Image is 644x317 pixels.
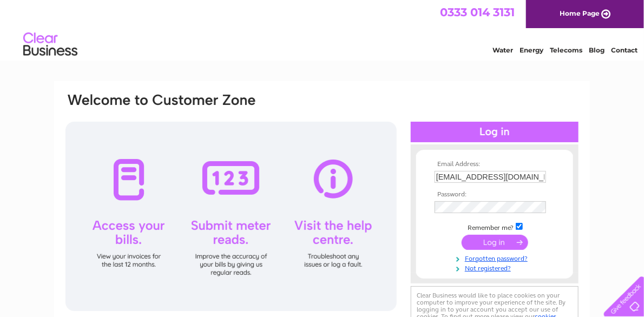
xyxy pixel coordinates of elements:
[432,191,557,199] th: Password:
[435,262,557,273] a: Not registered?
[492,46,513,54] a: Water
[440,5,515,19] a: 0333 014 3131
[589,46,604,54] a: Blog
[435,253,557,263] a: Forgotten password?
[550,46,582,54] a: Telecoms
[432,161,557,168] th: Email Address:
[611,46,638,54] a: Contact
[23,28,78,61] img: logo.png
[462,235,528,250] input: Submit
[432,221,557,232] td: Remember me?
[520,46,543,54] a: Energy
[67,6,579,52] div: Clear Business is a trading name of Verastar Limited (registered in [GEOGRAPHIC_DATA] No. 3667643...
